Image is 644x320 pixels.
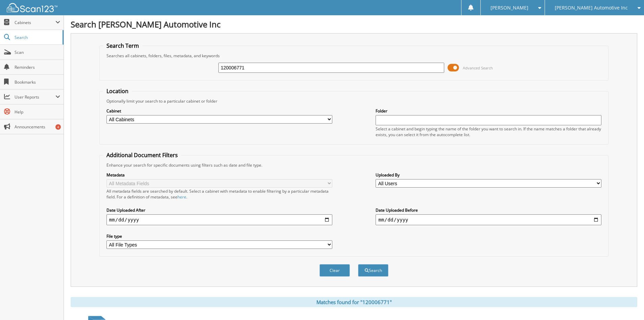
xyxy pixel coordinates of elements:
span: Advanced Search [463,65,493,70]
div: Optionally limit your search to a particular cabinet or folder [103,98,605,104]
legend: Search Term [103,42,142,49]
legend: Additional Document Filters [103,151,181,159]
label: Cabinet [106,108,332,114]
span: User Reports [15,94,55,100]
label: Metadata [106,172,332,178]
a: here [177,194,186,200]
div: All metadata fields are searched by default. Select a cabinet with metadata to enable filtering b... [106,188,332,200]
label: Date Uploaded Before [376,207,601,213]
input: start [106,214,332,225]
label: Folder [376,108,601,114]
span: Reminders [15,64,60,70]
div: Matches found for "120006771" [71,297,637,307]
span: [PERSON_NAME] [491,6,528,10]
div: Searches all cabinets, folders, files, metadata, and keywords [103,53,605,59]
button: Search [358,264,388,277]
span: Bookmarks [15,79,60,85]
div: Enhance your search for specific documents using filters such as date and file type. [103,162,605,168]
input: end [376,214,601,225]
div: 4 [55,124,61,130]
span: Help [15,109,60,115]
label: File type [106,233,332,239]
span: Announcements [15,124,60,130]
legend: Location [103,87,132,95]
span: Search [15,35,59,40]
span: Scan [15,49,60,55]
span: Cabinets [15,20,55,25]
h1: Search [PERSON_NAME] Automotive Inc [71,19,637,30]
img: scan123-logo-white.svg [7,3,57,12]
label: Date Uploaded After [106,207,332,213]
label: Uploaded By [376,172,601,178]
button: Clear [319,264,350,277]
span: [PERSON_NAME] Automotive Inc [555,6,628,10]
div: Select a cabinet and begin typing the name of the folder you want to search in. If the name match... [376,126,601,137]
